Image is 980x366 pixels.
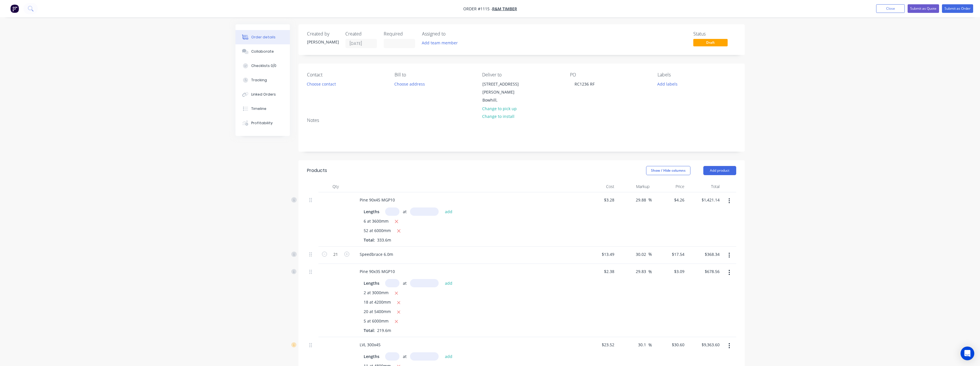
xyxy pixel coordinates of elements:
[482,72,561,78] div: Deliver to
[703,166,736,175] button: Add product
[307,118,736,123] div: Notes
[364,280,379,286] span: Lengths
[355,267,399,276] div: Pine 90x35 MGP10
[403,209,407,215] span: at
[570,72,648,78] div: PO
[908,4,939,13] button: Submit as Quote
[478,80,535,104] div: [STREET_ADDRESS][PERSON_NAME]Bowhill,
[375,328,393,333] span: 219.6m
[235,116,290,130] button: Profitability
[403,353,407,359] span: at
[582,181,617,192] div: Cost
[570,80,599,88] div: RC1236 RF
[355,250,398,258] div: Speedbrace 6.0m
[479,112,517,120] button: Change to install
[10,4,19,13] img: Factory
[479,104,520,112] button: Change to pick up
[307,167,327,174] div: Products
[364,299,391,306] span: 18 at 4200mm
[364,209,379,215] span: Lengths
[307,31,338,37] div: Created by
[648,251,652,258] span: %
[364,237,375,243] span: Total:
[482,96,530,104] div: Bowhill,
[307,39,338,45] div: [PERSON_NAME]
[395,72,473,78] div: Bill to
[364,227,391,235] span: 52 at 6000mm
[364,353,379,359] span: Lengths
[648,197,652,203] span: %
[251,92,276,97] div: Linked Orders
[463,6,492,11] span: Order #1115 -
[442,279,456,287] button: add
[304,80,339,88] button: Choose contact
[251,63,276,68] div: Checklists 0/0
[235,30,290,44] button: Order details
[442,207,456,215] button: add
[876,4,905,13] button: Close
[364,328,375,333] span: Total:
[364,318,389,325] span: 5 at 6000mm
[422,31,479,37] div: Assigned to
[364,218,389,225] span: 6 at 3600mm
[251,78,267,83] div: Tracking
[942,4,973,13] button: Submit as Order
[961,347,974,360] div: Open Intercom Messenger
[419,39,461,47] button: Add team member
[318,181,353,192] div: Qty
[235,87,290,102] button: Linked Orders
[492,6,517,11] a: R&M Timber
[235,102,290,116] button: Timeline
[384,31,415,37] div: Required
[355,196,399,204] div: Pine 90x45 MGP10
[235,44,290,59] button: Collaborate
[693,39,728,46] span: Draft
[403,280,407,286] span: at
[482,80,530,96] div: [STREET_ADDRESS][PERSON_NAME]
[251,35,276,40] div: Order details
[391,80,428,88] button: Choose address
[355,341,385,349] div: LVL 300x45
[307,72,385,78] div: Contact
[251,106,266,111] div: Timeline
[364,290,389,297] span: 2 at 3000mm
[251,49,274,54] div: Collaborate
[687,181,722,192] div: Total
[235,59,290,73] button: Checklists 0/0
[364,308,391,316] span: 20 at 5400mm
[422,39,461,47] button: Add team member
[652,181,687,192] div: Price
[693,31,736,37] div: Status
[251,120,273,126] div: Profitability
[235,73,290,87] button: Tracking
[648,268,652,275] span: %
[442,353,456,360] button: add
[617,181,652,192] div: Markup
[658,72,736,78] div: Labels
[648,342,652,348] span: %
[345,31,377,37] div: Created
[646,166,690,175] button: Show / Hide columns
[654,80,681,88] button: Add labels
[375,237,393,243] span: 333.6m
